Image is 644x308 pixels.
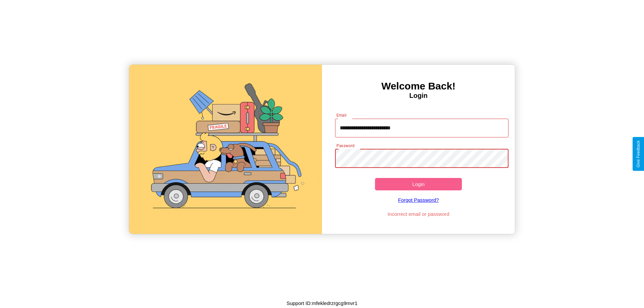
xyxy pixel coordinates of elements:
label: Password [336,143,354,148]
img: gif [129,65,322,234]
h4: Login [322,92,515,100]
button: Login [375,178,462,190]
div: Give Feedback [636,140,641,168]
label: Email [336,112,347,118]
h3: Welcome Back! [322,80,515,92]
p: Incorrect email or password [332,209,505,219]
a: Forgot Password? [332,190,505,209]
p: Support ID: mfekledrzrgcg9mvr1 [286,299,358,308]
